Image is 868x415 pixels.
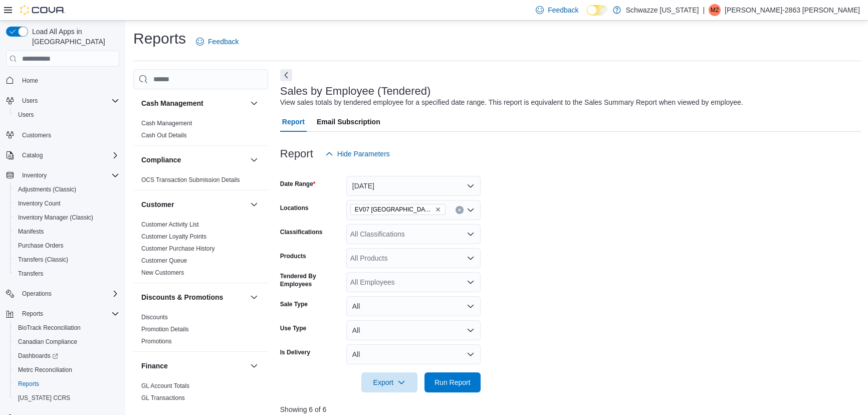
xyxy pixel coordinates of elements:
span: Inventory [18,169,119,181]
button: Customer [141,199,246,210]
a: Canadian Compliance [14,336,81,348]
p: | [703,4,705,16]
span: Inventory Manager (Classic) [14,212,119,224]
h3: Report [280,148,313,160]
span: Home [22,77,38,85]
span: Canadian Compliance [14,336,119,348]
span: New Customers [141,269,184,277]
span: BioTrack Reconciliation [14,322,119,334]
span: M2 [711,4,719,16]
button: Run Report [424,372,481,392]
span: Reports [14,378,119,390]
span: Inventory Manager (Classic) [18,214,93,222]
a: GL Account Totals [141,382,189,389]
button: Transfers (Classic) [10,253,123,267]
span: Promotions [141,337,172,345]
button: Compliance [141,155,246,165]
span: Customer Queue [141,257,187,265]
span: GL Account Totals [141,382,189,390]
a: Promotions [141,338,172,345]
a: Dashboards [14,350,62,362]
span: Transfers (Classic) [14,254,119,266]
span: Purchase Orders [14,240,119,252]
a: BioTrack Reconciliation [14,322,85,334]
span: Purchase Orders [18,242,64,250]
button: Open list of options [467,230,475,238]
button: Canadian Compliance [10,335,123,349]
button: Open list of options [467,206,475,214]
span: Cash Management [141,119,192,127]
button: Compliance [248,154,260,166]
span: Operations [18,288,119,300]
span: GL Transactions [141,394,185,402]
button: [US_STATE] CCRS [10,391,123,405]
span: Reports [18,380,39,388]
label: Locations [280,204,309,212]
span: Manifests [14,226,119,238]
button: Users [18,95,42,107]
img: Cova [20,5,65,15]
a: Customer Purchase History [141,245,215,252]
span: Cash Out Details [141,131,187,139]
div: Cash Management [133,117,268,145]
button: Discounts & Promotions [141,292,246,302]
h3: Customer [141,199,174,210]
label: Products [280,252,306,260]
label: Is Delivery [280,348,310,356]
span: Users [14,109,119,121]
span: Inventory Count [14,197,119,210]
span: Users [18,111,34,119]
span: Adjustments (Classic) [18,185,76,193]
button: Operations [2,287,123,301]
a: Cash Out Details [141,132,187,139]
button: Inventory Manager (Classic) [10,211,123,225]
a: Dashboards [10,349,123,363]
span: Reports [22,310,43,318]
button: Manifests [10,225,123,239]
div: Discounts & Promotions [133,311,268,351]
span: Users [18,95,119,107]
span: EV07 Paradise Hills [350,204,446,215]
a: Transfers [14,268,47,280]
span: Reports [18,308,119,320]
span: Transfers (Classic) [18,256,68,264]
a: Users [14,109,38,121]
span: Adjustments (Classic) [14,183,119,195]
a: Purchase Orders [14,240,68,252]
a: Customer Activity List [141,221,199,228]
span: Email Subscription [317,112,380,132]
a: Inventory Manager (Classic) [14,212,97,224]
button: Catalog [18,149,47,161]
span: OCS Transaction Submission Details [141,176,240,184]
p: Schwazze [US_STATE] [626,4,699,16]
a: OCS Transaction Submission Details [141,176,240,183]
span: Feedback [208,37,239,47]
a: Discounts [141,314,168,321]
div: Compliance [133,174,268,190]
a: Adjustments (Classic) [14,183,80,195]
button: Open list of options [467,278,475,286]
span: Promotion Details [141,325,189,333]
div: Finance [133,380,268,408]
span: Load All Apps in [GEOGRAPHIC_DATA] [28,27,119,47]
button: Cash Management [248,97,260,109]
button: Users [10,108,123,122]
span: Metrc Reconciliation [18,366,72,374]
a: Inventory Count [14,197,65,210]
button: Home [2,73,123,87]
span: Customer Loyalty Points [141,233,206,241]
span: Customer Activity List [141,221,199,229]
label: Use Type [280,324,306,332]
button: [DATE] [346,176,481,196]
button: Open list of options [467,254,475,262]
span: Customers [18,129,119,141]
span: Dashboards [14,350,119,362]
button: Customers [2,128,123,142]
p: [PERSON_NAME]-2863 [PERSON_NAME] [725,4,860,16]
a: Feedback [192,32,243,52]
a: Metrc Reconciliation [14,364,76,376]
h3: Compliance [141,155,181,165]
a: Customer Loyalty Points [141,233,206,240]
button: Operations [18,288,56,300]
